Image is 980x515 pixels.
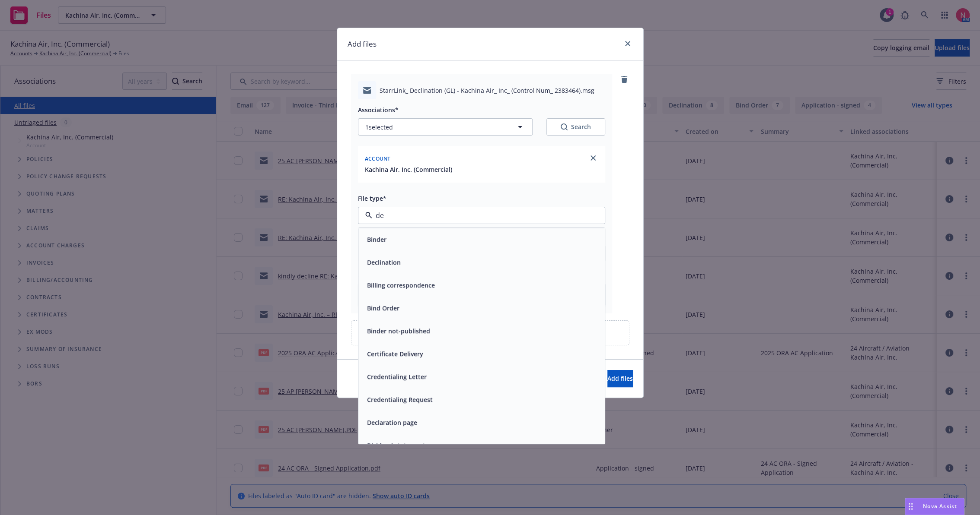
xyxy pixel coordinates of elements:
button: Binder [367,235,386,244]
div: Search [561,123,591,131]
a: remove [619,74,629,85]
button: Certificate Delivery [367,350,423,359]
span: 1 selected [365,123,393,132]
div: Drag to move [905,498,916,515]
div: Upload new files [351,320,629,345]
button: Add files [607,370,633,387]
button: 1selected [358,118,533,136]
button: Declaration page [367,418,417,427]
svg: Search [561,123,568,130]
a: close [622,38,633,49]
button: Declination [367,258,401,267]
span: Account [365,155,391,162]
button: Kachina Air, Inc. (Commercial) [365,165,452,174]
span: Associations* [358,106,399,114]
button: SearchSearch [546,118,605,136]
h1: Add files [348,38,377,50]
button: Billing correspondence [367,281,435,290]
span: File type* [358,194,386,202]
button: Credentialing Letter [367,373,427,382]
span: StarrLink_ Declination (GL) - Kachina Air_ Inc_ (Control Num_ 2383464).msg [380,86,594,95]
button: Bind Order [367,304,399,313]
button: Dividend statement [367,441,425,450]
button: Nova Assist [905,498,964,515]
span: Add files [607,374,633,382]
button: Binder not-published [367,327,430,336]
button: Credentialing Request [367,395,433,404]
input: Filter by keyword [372,210,587,221]
span: Nova Assist [923,502,957,510]
a: close [588,153,598,163]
